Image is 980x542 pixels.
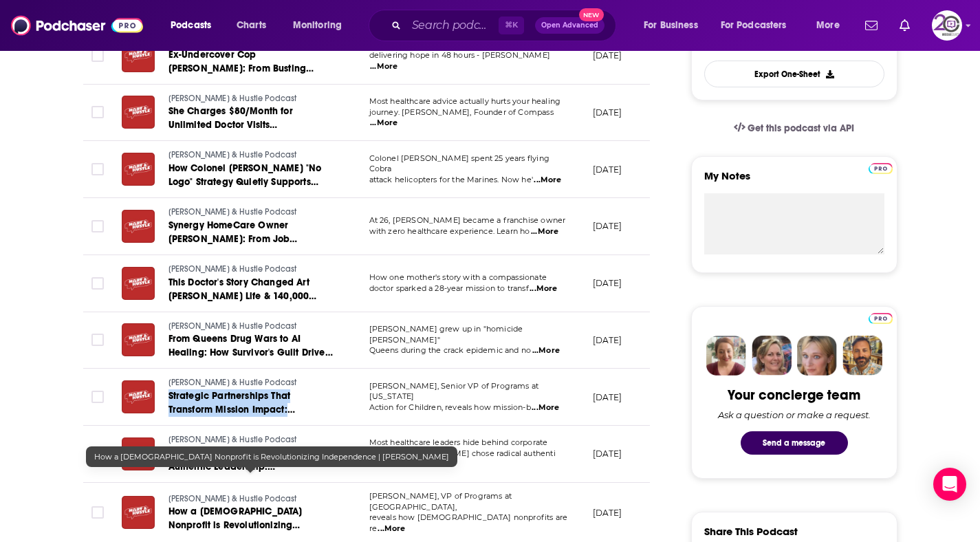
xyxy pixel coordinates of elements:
span: reveals how [DEMOGRAPHIC_DATA] nonprofits are re [369,512,568,533]
span: New [579,8,604,21]
a: How Colonel [PERSON_NAME] "No Logo" Strategy Quietly Supports 700+ Veteran Communities [168,162,334,189]
span: masks—[PERSON_NAME] chose radical authenti [369,448,556,458]
span: [PERSON_NAME] & Hustle Podcast [168,150,297,160]
a: [PERSON_NAME] & Hustle Podcast [168,263,334,276]
span: Colonel [PERSON_NAME] spent 25 years flying Cobra [369,153,549,174]
span: delivering hope in 48 hours - [PERSON_NAME] [369,50,550,60]
a: Pro website [869,311,893,324]
span: Action for Children, reveals how mission-b [369,402,531,412]
a: This Doctor's Story Changed Art [PERSON_NAME] Life & 140,000 Patients at [GEOGRAPHIC_DATA] [168,276,334,303]
button: Export One-Sheet [704,61,884,87]
span: How Colonel [PERSON_NAME] "No Logo" Strategy Quietly Supports 700+ Veteran Communities [168,162,322,202]
p: [DATE] [593,107,622,118]
a: [PERSON_NAME] & Hustle Podcast [168,434,334,446]
a: How a [DEMOGRAPHIC_DATA] Nonprofit is Revolutionizing Independence | [PERSON_NAME] [168,505,334,532]
span: ...More [531,226,558,237]
img: Sydney Profile [706,336,746,376]
span: Toggle select row [91,391,104,403]
span: Queens during the crack epidemic and no [369,345,532,355]
a: Show notifications dropdown [894,14,915,37]
img: Podchaser Pro [869,313,893,324]
div: Open Intercom Messenger [933,468,966,501]
span: ...More [370,118,398,129]
img: Barbara Profile [752,336,792,376]
a: [PERSON_NAME] & Hustle Podcast [168,321,334,333]
span: More [816,16,840,35]
h3: Share This Podcast [704,525,798,538]
a: She Charges $80/Month for Unlimited Doctor Visits ([PERSON_NAME] Reveals Why Insurance Hate This) [168,105,334,132]
button: Show profile menu [932,10,962,41]
p: [DATE] [593,220,622,232]
a: Get this podcast via API [723,111,866,145]
input: Search podcasts, credits, & more... [406,14,499,36]
a: [PERSON_NAME] & Hustle Podcast [168,93,334,105]
button: open menu [283,14,360,36]
span: Most healthcare leaders hide behind corporate [369,437,548,447]
span: ...More [530,283,557,294]
div: Search podcasts, credits, & more... [382,10,629,41]
a: [PERSON_NAME] & Hustle Podcast [168,493,334,506]
img: Jon Profile [842,336,882,376]
img: Podchaser - Follow, Share and Rate Podcasts [11,12,143,39]
span: Toggle select row [91,220,104,232]
span: ...More [534,175,561,186]
span: Logged in as kvolz [932,10,962,41]
span: Toggle select row [91,106,104,118]
a: Charts [228,14,274,36]
span: journey. [PERSON_NAME], Founder of Compass [369,107,554,117]
p: [DATE] [593,50,622,61]
span: ⌘ K [499,17,524,34]
span: How one mother's story with a compassionate [369,272,547,282]
a: Ex-Undercover Cop [PERSON_NAME]: From Busting Cartels to Delivering Hope in 48 Hours [168,48,334,76]
span: Get this podcast via API [748,122,854,134]
span: From Queens Drug Wars to AI Healing: How Survivor's Guilt Drives [PERSON_NAME] Mission [168,333,333,372]
button: open menu [807,14,857,36]
span: Toggle select row [91,506,104,519]
span: Monitoring [293,16,342,35]
p: [DATE] [593,334,622,346]
a: From Queens Drug Wars to AI Healing: How Survivor's Guilt Drives [PERSON_NAME] Mission [168,332,334,360]
span: [PERSON_NAME] & Hustle Podcast [168,494,297,503]
a: Strategic Partnerships That Transform Mission Impact: [PERSON_NAME] Framework for Nonprofit Growth [168,389,334,417]
div: Your concierge team [728,387,860,404]
img: Podchaser Pro [869,163,893,174]
span: At 26, [PERSON_NAME] became a franchise owner [369,215,566,225]
label: My Notes [704,169,884,193]
button: open menu [712,14,807,36]
span: Strategic Partnerships That Transform Mission Impact: [PERSON_NAME] Framework for Nonprofit Growth [168,390,311,443]
p: [DATE] [593,507,622,519]
span: Toggle select row [91,334,104,346]
a: [PERSON_NAME] & Hustle Podcast [168,206,334,219]
span: ...More [370,61,398,72]
span: ...More [532,402,559,413]
a: [PERSON_NAME] & Hustle Podcast [168,377,334,389]
span: For Podcasters [721,16,787,35]
span: [PERSON_NAME] grew up in "homicide [PERSON_NAME]" [369,324,523,345]
p: [DATE] [593,391,622,403]
span: Toggle select row [91,277,104,290]
button: Send a message [741,431,848,455]
button: open menu [161,14,229,36]
span: [PERSON_NAME], VP of Programs at [GEOGRAPHIC_DATA], [369,491,512,512]
span: She Charges $80/Month for Unlimited Doctor Visits ([PERSON_NAME] Reveals Why Insurance Hate This) [168,105,306,158]
p: [DATE] [593,448,622,459]
p: [DATE] [593,277,622,289]
span: ...More [378,523,405,534]
span: Synergy HomeCare Owner [PERSON_NAME]: From Job Interview Disaster to Franchise Success [168,219,307,272]
span: For Business [644,16,698,35]
span: Open Advanced [541,22,598,29]
span: Toggle select row [91,163,104,175]
span: with zero healthcare experience. Learn ho [369,226,530,236]
button: open menu [634,14,715,36]
span: ...More [532,345,560,356]
a: [PERSON_NAME] & Hustle Podcast [168,149,334,162]
span: [PERSON_NAME] & Hustle Podcast [168,94,297,103]
div: Ask a question or make a request. [718,409,871,420]
img: Jules Profile [797,336,837,376]
a: Pro website [869,161,893,174]
span: Podcasts [171,16,211,35]
span: [PERSON_NAME], Senior VP of Programs at [US_STATE] [369,381,539,402]
span: Charts [237,16,266,35]
span: Most healthcare advice actually hurts your healing [369,96,561,106]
